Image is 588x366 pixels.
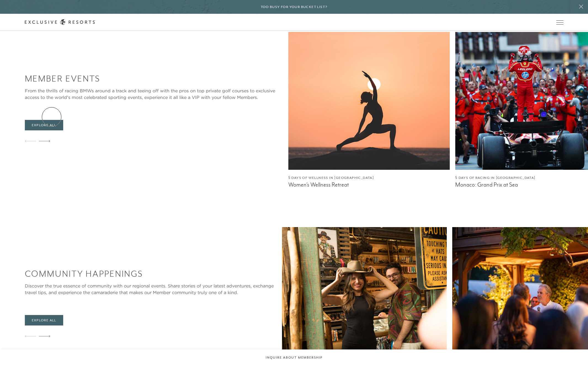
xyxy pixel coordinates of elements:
figcaption: Women’s Wellness Retreat [288,181,450,188]
div: Discover the true essence of community with our regional events. Share stories of your latest adv... [25,282,277,296]
a: Explore All [25,120,63,130]
div: From the thrills of racing BMWs around a track and teeing off with the pros on top private golf c... [25,87,283,101]
h6: Too busy for your bucket list? [261,4,328,10]
a: Explore All [25,315,63,325]
button: Open navigation [556,20,563,24]
figcaption: 5 Days of Wellness in [GEOGRAPHIC_DATA] [288,175,450,181]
